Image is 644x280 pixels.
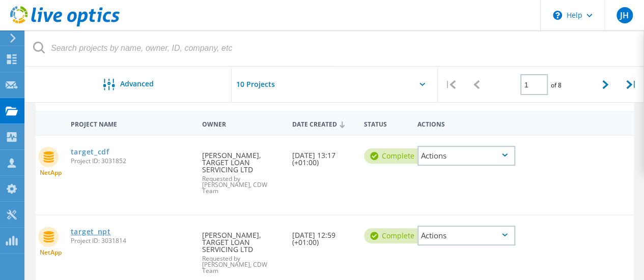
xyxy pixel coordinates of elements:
[71,158,192,164] span: Project ID: 3031852
[120,80,154,87] span: Advanced
[202,176,282,194] span: Requested by [PERSON_NAME], CDW Team
[364,148,425,164] div: Complete
[197,136,287,204] div: [PERSON_NAME], TARGET LOAN SERVICING LTD
[417,146,515,166] div: Actions
[71,238,192,244] span: Project ID: 3031814
[202,256,282,274] span: Requested by [PERSON_NAME], CDW Team
[553,11,562,20] svg: \n
[10,21,120,28] a: Live Optics Dashboard
[40,250,62,256] span: NetApp
[359,114,413,133] div: Status
[66,114,198,133] div: Project Name
[417,226,515,245] div: Actions
[71,148,109,155] a: target_cdf
[287,114,359,133] div: Date Created
[412,114,520,133] div: Actions
[197,114,287,133] div: Owner
[550,81,561,89] span: of 8
[618,67,644,103] div: |
[287,136,359,176] div: [DATE] 13:17 (+01:00)
[287,215,359,256] div: [DATE] 12:59 (+01:00)
[71,228,111,235] a: target_npt
[438,67,464,103] div: |
[620,11,629,19] span: JH
[364,228,425,243] div: Complete
[40,170,62,176] span: NetApp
